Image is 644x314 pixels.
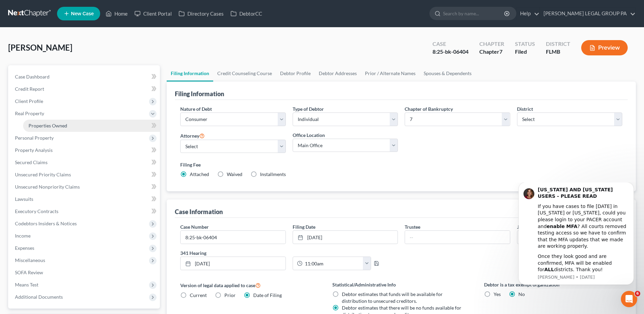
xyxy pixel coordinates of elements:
[499,48,502,55] span: 7
[361,65,420,82] a: Prior / Alternate Names
[433,48,468,56] div: 8:25-bk-06404
[180,223,209,230] label: Case Number
[479,48,504,56] div: Chapter
[181,257,285,270] a: [DATE]
[227,7,265,20] a: DebtorCC
[15,196,33,202] span: Lawsuits
[621,291,637,307] iframe: Intercom live chat
[342,291,443,304] span: Debtor estimates that funds will be available for distribution to unsecured creditors.
[10,169,160,181] a: Unsecured Priority Claims
[177,249,401,257] label: 341 Hearing
[15,172,71,177] span: Unsecured Priority Claims
[293,105,324,112] label: Type of Debtor
[515,48,535,56] div: Filed
[302,257,363,270] input: -- : --
[293,223,315,230] label: Filing Date
[276,65,315,82] a: Debtor Profile
[15,294,63,300] span: Additional Documents
[15,184,80,190] span: Unsecured Nonpriority Claims
[175,90,224,98] div: Filing Information
[540,7,636,20] a: [PERSON_NAME] LEGAL GROUP PA
[30,71,121,91] div: Once they look good and are confirmed, MFA will be enabled for districts. Thank you!
[420,65,476,82] a: Spouses & Dependents
[405,223,420,230] label: Trustee
[38,41,56,47] b: enable
[23,120,160,132] a: Properties Owned
[15,147,53,153] span: Property Analysis
[484,281,622,288] label: Debtor is a tax exempt organization
[508,182,644,289] iframe: Intercom notifications message
[181,231,285,244] input: Enter case number...
[10,71,160,83] a: Case Dashboard
[515,40,535,48] div: Status
[494,291,501,297] span: Yes
[167,65,213,82] a: Filing Information
[224,292,236,298] span: Prior
[15,98,43,104] span: Client Profile
[190,292,207,298] span: Current
[517,105,533,112] label: District
[15,86,44,92] span: Credit Report
[30,92,121,98] p: Message from Katie, sent 5w ago
[175,208,223,216] div: Case Information
[30,21,121,67] div: If you have cases to file [DATE] in [US_STATE] or [US_STATE], could you please login to your PACE...
[15,74,50,80] span: Case Dashboard
[102,7,131,20] a: Home
[546,40,570,48] div: District
[15,135,54,141] span: Personal Property
[10,205,160,217] a: Executory Contracts
[15,159,48,165] span: Secured Claims
[30,4,105,17] b: [US_STATE] AND [US_STATE] USERS - PLEASE READ
[180,281,318,289] label: Version of legal data applied to case
[10,193,160,205] a: Lawsuits
[15,208,58,214] span: Executory Contracts
[443,7,505,20] input: Search by name...
[10,156,160,169] a: Secured Claims
[518,291,525,297] span: No
[479,40,504,48] div: Chapter
[315,65,361,82] a: Debtor Addresses
[8,42,72,52] span: [PERSON_NAME]
[546,48,570,56] div: FLMB
[433,40,468,48] div: Case
[227,171,242,177] span: Waived
[15,221,77,226] span: Codebtors Insiders & Notices
[15,282,38,287] span: Means Test
[293,231,398,244] a: [DATE]
[36,84,46,90] b: ALL
[71,11,94,16] span: New Case
[15,245,34,251] span: Expenses
[10,181,160,193] a: Unsecured Nonpriority Claims
[30,4,121,91] div: Message content
[180,105,212,112] label: Nature of Debt
[15,257,45,263] span: Miscellaneous
[190,171,209,177] span: Attached
[15,269,43,275] span: SOFA Review
[180,132,205,140] label: Attorney
[581,40,628,55] button: Preview
[10,266,160,279] a: SOFA Review
[253,292,282,298] span: Date of Filing
[405,231,510,244] input: --
[405,105,453,112] label: Chapter of Bankruptcy
[517,7,539,20] a: Help
[15,110,44,116] span: Real Property
[332,281,471,288] label: Statistical/Administrative Info
[15,6,26,17] img: Profile image for Katie
[175,7,227,20] a: Directory Cases
[260,171,286,177] span: Installments
[10,144,160,156] a: Property Analysis
[131,7,175,20] a: Client Portal
[15,233,31,239] span: Income
[213,65,276,82] a: Credit Counseling Course
[10,83,160,95] a: Credit Report
[58,41,69,47] b: MFA
[293,132,325,139] label: Office Location
[635,291,640,296] span: 6
[29,123,67,128] span: Properties Owned
[180,161,622,168] label: Filing Fee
